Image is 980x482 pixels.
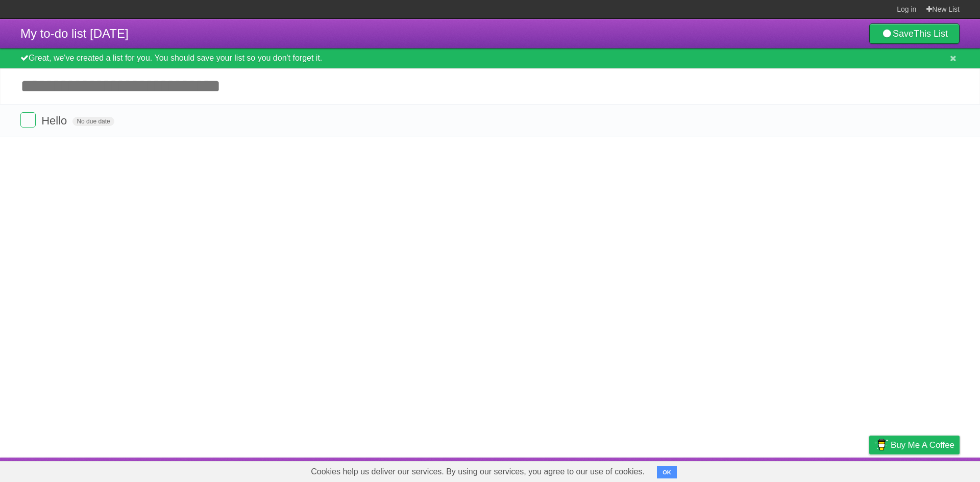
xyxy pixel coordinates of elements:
a: Privacy [856,460,883,479]
button: OK [657,466,677,478]
a: Developers [767,460,808,479]
a: Terms [821,460,844,479]
span: Cookies help us deliver our services. By using our services, you agree to our use of cookies. [301,462,655,482]
span: Buy me a coffee [891,436,954,454]
a: Suggest a feature [895,460,960,479]
label: Done [20,112,36,128]
span: No due date [72,117,114,126]
b: This List [914,29,948,39]
a: SaveThis List [869,23,960,44]
a: About [733,460,755,479]
a: Buy me a coffee [869,436,960,454]
img: Buy me a coffee [874,436,888,453]
span: My to-do list [DATE] [20,27,129,40]
span: Hello [41,114,69,127]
